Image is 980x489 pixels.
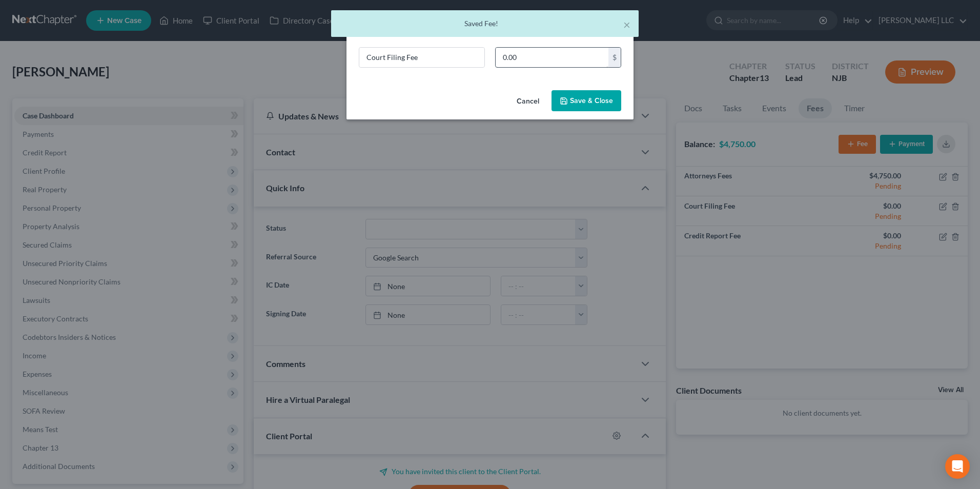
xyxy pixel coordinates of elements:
div: Saved Fee! [339,18,630,29]
input: Describe... [359,48,484,67]
button: Save & Close [552,90,621,112]
div: $ [608,48,621,67]
button: Cancel [508,91,547,112]
div: Open Intercom Messenger [945,454,970,479]
input: 0.00 [496,48,608,67]
button: × [623,18,630,31]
